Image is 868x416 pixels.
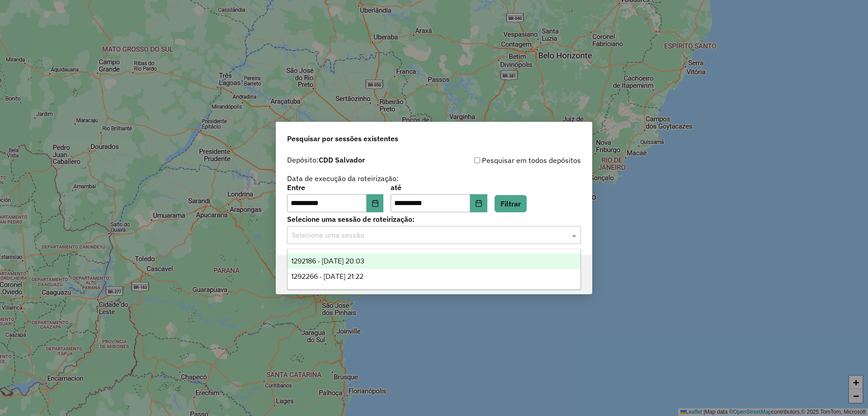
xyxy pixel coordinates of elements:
[287,133,398,144] span: Pesquisar por sessões existentes
[287,214,581,225] label: Selecione uma sessão de roteirização:
[287,182,383,193] label: Entre
[391,182,487,193] label: até
[319,155,365,164] strong: CDD Salvador
[495,195,527,212] button: Filtrar
[287,154,365,165] label: Depósito:
[434,155,581,166] div: Pesquisar em todos depósitos
[287,249,581,290] ng-dropdown-panel: Options list
[287,173,399,184] label: Data de execução da roteirização:
[470,194,487,212] button: Choose Date
[367,194,384,212] button: Choose Date
[291,257,364,265] span: 1292186 - [DATE] 20:03
[291,273,363,280] span: 1292266 - [DATE] 21:22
